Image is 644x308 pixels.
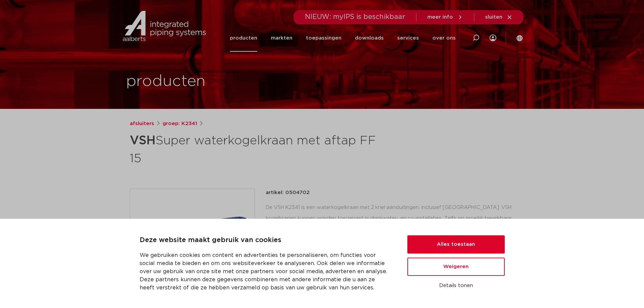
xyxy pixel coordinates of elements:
h1: Super waterkogelkraan met aftap FF 15 [130,131,384,167]
p: artikel: 0504702 [266,189,310,197]
a: downloads [355,24,384,52]
div: my IPS [490,24,496,52]
p: Deze website maakt gebruik van cookies [140,235,391,246]
a: markten [271,24,292,52]
span: meer info [427,15,453,20]
a: afsluiters [130,120,154,128]
span: sluiten [485,15,502,20]
strong: VSH [130,135,156,147]
a: producten [230,24,257,52]
nav: Menu [230,24,456,52]
button: Alles toestaan [407,235,505,254]
a: sluiten [485,14,512,20]
span: NIEUW: myIPS is beschikbaar [305,14,405,20]
div: De VSH K2341 is een waterkogelkraan met 2 knel aansluitingen, inclusief [GEOGRAPHIC_DATA]. VSH ko... [266,202,515,270]
a: toepassingen [306,24,341,52]
h1: producten [126,71,206,92]
p: We gebruiken cookies om content en advertenties te personaliseren, om functies voor social media ... [140,251,391,292]
a: services [397,24,419,52]
a: meer info [427,14,463,20]
button: Weigeren [407,258,505,276]
a: over ons [432,24,456,52]
a: groep: K2341 [163,120,197,128]
button: Details tonen [407,280,505,291]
